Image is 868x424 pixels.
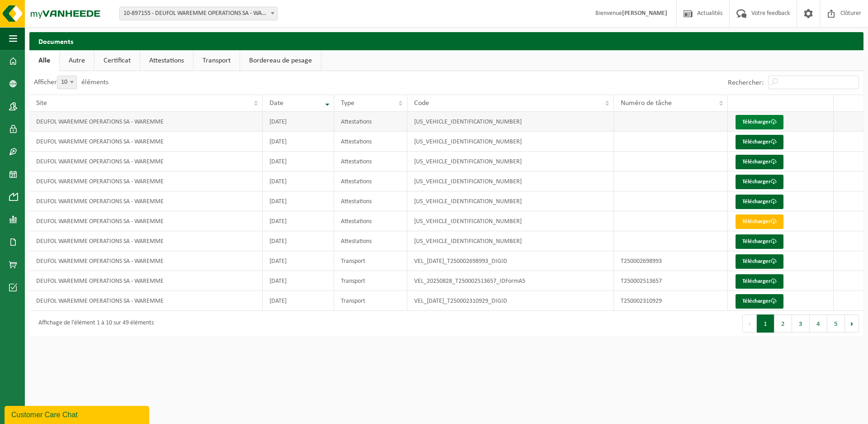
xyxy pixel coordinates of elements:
span: 10 [57,76,77,89]
td: [US_VEHICLE_IDENTIFICATION_NUMBER] [407,152,614,172]
td: [US_VEHICLE_IDENTIFICATION_NUMBER] [407,132,614,152]
strong: [PERSON_NAME] [622,10,667,17]
td: Attestations [334,191,407,211]
td: Transport [334,291,407,311]
a: Télécharger [736,254,783,269]
td: [DATE] [263,132,334,152]
a: Télécharger [736,234,783,249]
td: [DATE] [263,112,334,132]
td: Attestations [334,211,407,231]
button: Previous [742,314,757,333]
label: Afficher éléments [34,79,108,86]
td: Attestations [334,132,407,152]
td: [US_VEHICLE_IDENTIFICATION_NUMBER] [407,231,614,251]
td: [US_VEHICLE_IDENTIFICATION_NUMBER] [407,211,614,231]
button: 1 [757,314,774,333]
td: Transport [334,251,407,271]
td: [DATE] [263,251,334,271]
td: DEUFOL WAREMME OPERATIONS SA - WAREMME [29,271,263,291]
a: Bordereau de pesage [240,50,321,71]
td: T250002310929 [614,291,728,311]
a: Autre [60,50,94,71]
td: [DATE] [263,152,334,172]
td: [DATE] [263,191,334,211]
td: [DATE] [263,231,334,251]
a: Alle [29,50,59,71]
td: Attestations [334,231,407,251]
td: [DATE] [263,172,334,191]
td: DEUFOL WAREMME OPERATIONS SA - WAREMME [29,191,263,211]
a: Télécharger [736,274,783,289]
td: DEUFOL WAREMME OPERATIONS SA - WAREMME [29,172,263,191]
td: DEUFOL WAREMME OPERATIONS SA - WAREMME [29,112,263,132]
td: T250002698993 [614,251,728,271]
td: [US_VEHICLE_IDENTIFICATION_NUMBER] [407,172,614,191]
td: Attestations [334,172,407,191]
span: 10-897155 - DEUFOL WAREMME OPERATIONS SA - WAREMME [120,7,277,20]
span: Site [36,100,47,107]
iframe: chat widget [5,404,151,424]
td: [US_VEHICLE_IDENTIFICATION_NUMBER] [407,191,614,211]
a: Télécharger [736,115,783,129]
span: Date [269,100,283,107]
td: Attestations [334,112,407,132]
a: Télécharger [736,214,783,229]
span: Type [341,100,354,107]
td: [DATE] [263,271,334,291]
button: Next [845,314,859,333]
a: Télécharger [736,175,783,189]
a: Télécharger [736,155,783,169]
td: [DATE] [263,291,334,311]
td: DEUFOL WAREMME OPERATIONS SA - WAREMME [29,231,263,251]
td: DEUFOL WAREMME OPERATIONS SA - WAREMME [29,251,263,271]
span: Numéro de tâche [621,100,672,107]
button: 2 [774,314,792,333]
a: Attestations [140,50,193,71]
a: Certificat [94,50,140,71]
td: Attestations [334,152,407,172]
td: VEL_[DATE]_T250002698993_DIGID [407,251,614,271]
td: Transport [334,271,407,291]
h2: Documents [29,32,863,50]
a: Télécharger [736,195,783,209]
td: VEL_20250828_T250002513657_IDFormA5 [407,271,614,291]
td: DEUFOL WAREMME OPERATIONS SA - WAREMME [29,132,263,152]
a: Télécharger [736,294,783,309]
td: T250002513657 [614,271,728,291]
span: Code [414,100,429,107]
td: [DATE] [263,211,334,231]
td: VEL_[DATE]_T250002310929_DIGID [407,291,614,311]
a: Télécharger [736,135,783,149]
button: 4 [810,314,827,333]
button: 5 [827,314,845,333]
td: [US_VEHICLE_IDENTIFICATION_NUMBER] [407,112,614,132]
td: DEUFOL WAREMME OPERATIONS SA - WAREMME [29,211,263,231]
td: DEUFOL WAREMME OPERATIONS SA - WAREMME [29,152,263,172]
div: Affichage de l'élément 1 à 10 sur 49 éléments [34,315,154,332]
span: 10-897155 - DEUFOL WAREMME OPERATIONS SA - WAREMME [119,7,278,20]
span: 10 [57,76,76,89]
a: Transport [193,50,240,71]
button: 3 [792,314,810,333]
label: Rechercher: [728,79,764,86]
td: DEUFOL WAREMME OPERATIONS SA - WAREMME [29,291,263,311]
